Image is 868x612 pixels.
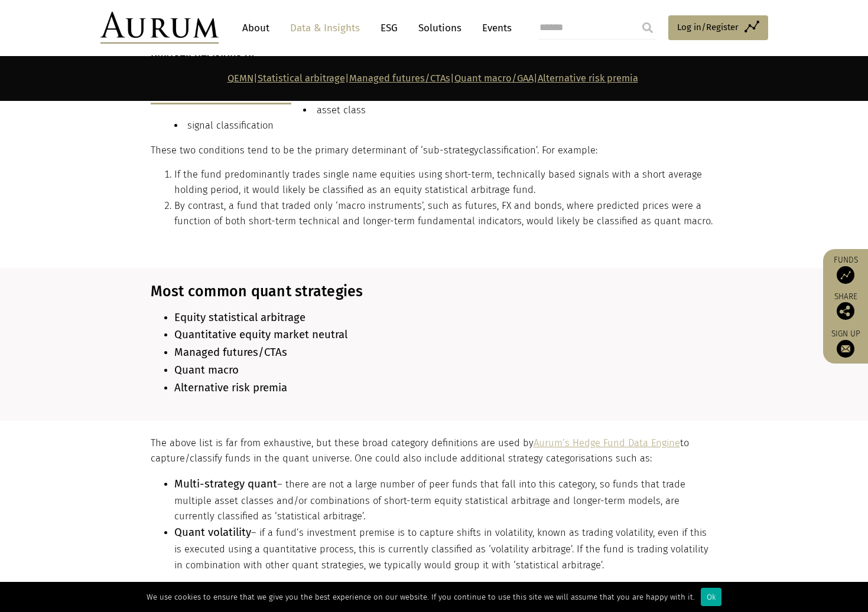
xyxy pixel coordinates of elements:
img: Aurum [100,12,219,44]
p: These two conditions tend to be the primary determinant of ‘ classification’. For example: [151,143,715,158]
a: Events [476,17,512,39]
a: Statistical arbitrage [258,73,345,84]
a: Aurum’s Hedge Fund Data Engine [534,437,680,449]
a: Managed futures/CTAs [349,73,450,84]
strong: | | | | [227,73,638,84]
b: Equity statistical arbitrage [174,311,305,324]
img: Share this post [837,302,854,320]
img: Access Funds [837,266,854,284]
span: Log in/Register [677,20,739,34]
span: Quantitative equity market neutral [174,328,347,341]
a: Alternative risk premia [538,73,638,84]
li: asset class [174,103,715,118]
li: By contrast, a fund that traded only ‘macro instruments’, such as futures, FX and bonds, where pr... [174,198,715,230]
a: Log in/Register [668,15,768,40]
img: Sign up to our newsletter [837,340,854,358]
a: Solutions [412,17,467,39]
h3: Most common quant strategies [151,283,715,300]
a: Data & Insights [284,17,366,39]
a: ESG [375,17,404,39]
span: Quant macro [174,364,239,377]
div: Share [829,293,862,320]
p: The above list is far from exhaustive, but these broad category definitions are used by to captur... [151,436,715,467]
span: sub-strategy [423,145,479,156]
a: About [236,17,275,39]
input: Submit [636,16,659,40]
a: Quant macro/GAA [454,73,534,84]
a: QEMN [227,73,253,84]
li: If the fund predominantly trades single name equities using short-term, technically based signals... [174,167,715,198]
span: Quant volatility [174,526,251,539]
span: Multi-strategy quant [174,477,277,490]
span: Managed futures/CTAs [174,346,287,359]
span: Alternative risk premia [174,381,287,394]
div: Ok [701,588,721,606]
li: – if a fund’s investment premise is to capture shifts in volatility, known as trading volatility,... [174,524,715,573]
li: signal classification [174,118,715,133]
li: – there are not a large number of peer funds that fall into this category, so funds that trade mu... [174,476,715,525]
a: Funds [829,255,862,284]
a: Sign up [829,329,862,358]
